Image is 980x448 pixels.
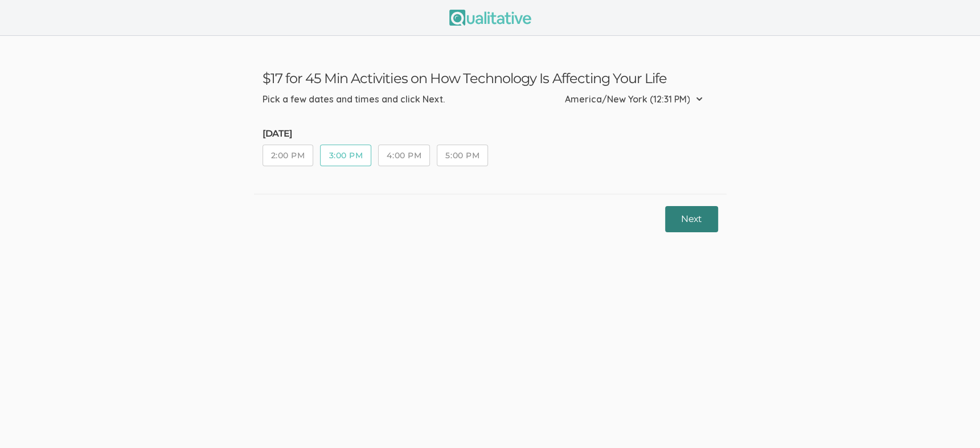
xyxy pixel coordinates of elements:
[263,129,495,139] h5: [DATE]
[378,145,430,166] button: 4:00 PM
[320,145,371,166] button: 3:00 PM
[263,93,445,106] div: Pick a few dates and times and click Next.
[437,145,488,166] button: 5:00 PM
[263,145,314,166] button: 2:00 PM
[449,10,531,26] img: Qualitative
[665,206,717,233] button: Next
[263,70,718,87] h3: $17 for 45 Min Activities on How Technology Is Affecting Your Life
